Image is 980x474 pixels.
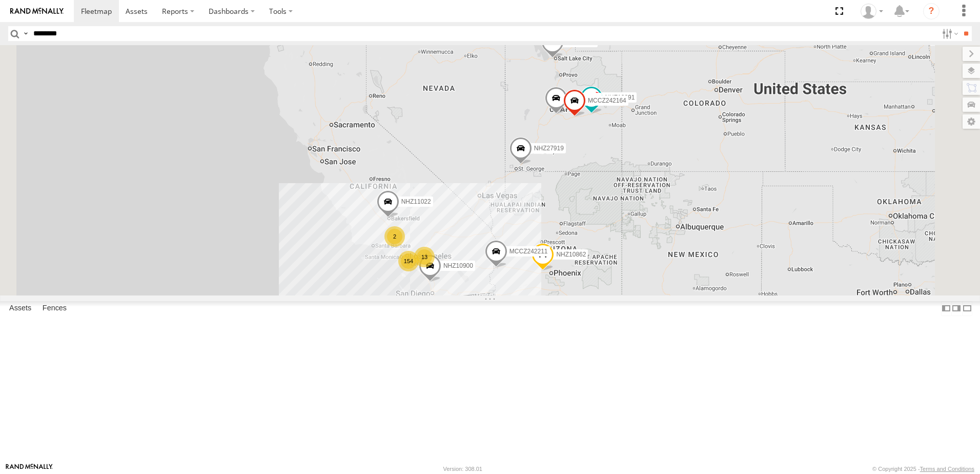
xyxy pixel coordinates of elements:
label: Assets [4,301,36,315]
span: NHZ10900 [443,262,473,269]
div: 13 [414,247,435,267]
label: Hide Summary Table [962,301,972,316]
label: Fences [37,301,72,315]
span: NHZ27919 [534,145,564,152]
label: Dock Summary Table to the Left [941,301,951,316]
span: NHZ10862 [556,251,586,258]
div: 154 [398,251,419,271]
i: ? [923,3,940,19]
a: Visit our Website [6,464,53,474]
div: Zulema McIntosch [857,4,887,19]
span: NHZ11022 [401,198,431,205]
label: Dock Summary Table to the Right [951,301,962,316]
label: Search Filter Options [938,26,960,41]
label: Search Query [22,26,30,41]
img: rand-logo.svg [10,8,64,15]
div: © Copyright 2025 - [872,466,974,472]
span: MCCZ242211 [509,248,548,255]
span: NHZ10891 [605,94,635,102]
label: Map Settings [963,114,980,129]
div: 2 [384,226,405,247]
span: MCCZ242164 [588,97,626,104]
a: Terms and Conditions [920,466,974,472]
span: NHZ27370 [569,94,599,102]
div: Version: 308.01 [443,466,482,472]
